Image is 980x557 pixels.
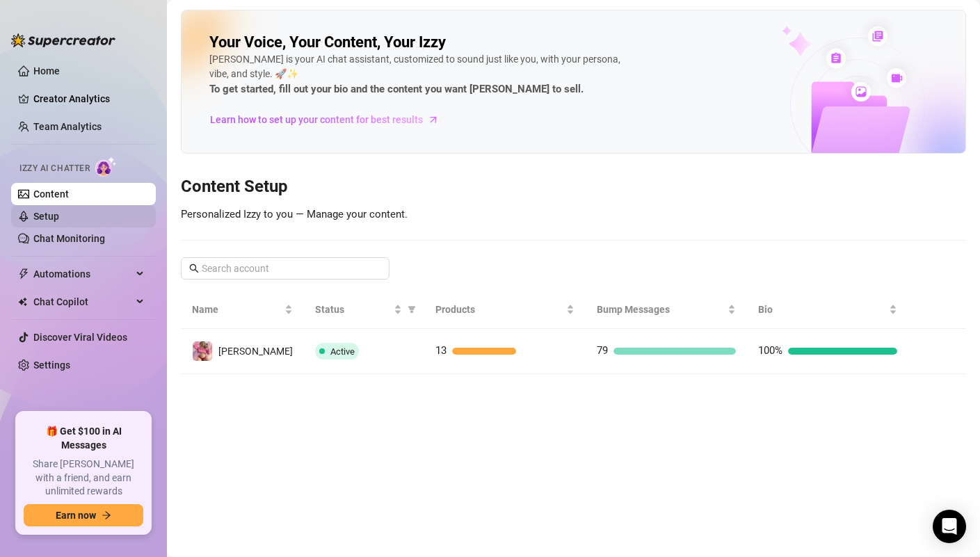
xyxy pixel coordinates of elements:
span: arrow-right [426,113,440,127]
img: Chat Copilot [18,297,27,307]
span: Status [315,302,391,317]
img: AI Chatter [95,156,117,177]
span: 13 [435,344,447,357]
a: Team Analytics [33,121,102,132]
h2: Your Voice, Your Content, Your Izzy [209,33,446,52]
span: 79 [597,344,608,357]
span: [PERSON_NAME] [218,346,293,357]
a: Learn how to set up your content for best results [209,108,449,131]
img: logo-BBDzfeDw.svg [11,33,115,47]
th: Status [304,291,424,329]
span: arrow-right [102,510,111,520]
h3: Content Setup [181,176,966,198]
span: Products [435,302,563,317]
a: Chat Monitoring [33,233,105,244]
span: Automations [33,263,132,285]
span: Bio [758,302,886,317]
th: Bump Messages [586,291,747,329]
span: Bump Messages [597,302,725,317]
div: Open Intercom Messenger [933,510,966,543]
span: Learn how to set up your content for best results [210,112,423,127]
span: filter [408,305,416,314]
span: Earn now [56,510,96,521]
a: Discover Viral Videos [33,332,127,343]
img: ai-chatter-content-library-cLFOSyPT.png [750,11,965,153]
input: Search account [202,261,370,276]
span: 🎁 Get $100 in AI Messages [24,425,143,452]
span: thunderbolt [18,268,29,280]
button: Earn nowarrow-right [24,504,143,526]
span: 100% [758,344,782,357]
th: Products [424,291,586,329]
span: Izzy AI Chatter [19,162,90,175]
strong: To get started, fill out your bio and the content you want [PERSON_NAME] to sell. [209,83,584,95]
span: Personalized Izzy to you — Manage your content. [181,208,408,220]
img: Jennifer [193,341,212,361]
span: filter [405,299,419,320]
span: Active [330,346,355,357]
th: Name [181,291,304,329]
a: Setup [33,211,59,222]
span: Name [192,302,282,317]
span: search [189,264,199,273]
a: Creator Analytics [33,88,145,110]
span: Chat Copilot [33,291,132,313]
div: [PERSON_NAME] is your AI chat assistant, customized to sound just like you, with your persona, vi... [209,52,627,98]
th: Bio [747,291,908,329]
span: Share [PERSON_NAME] with a friend, and earn unlimited rewards [24,458,143,499]
a: Home [33,65,60,76]
a: Content [33,188,69,200]
a: Settings [33,360,70,371]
